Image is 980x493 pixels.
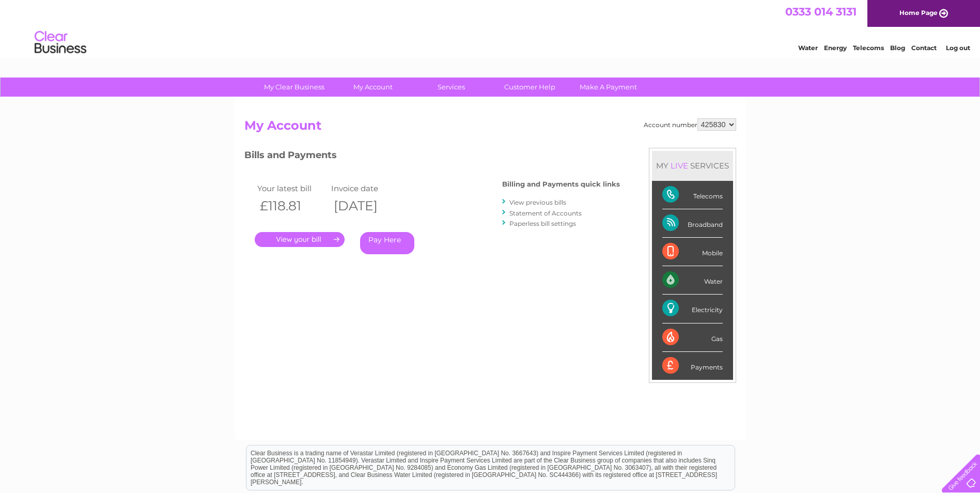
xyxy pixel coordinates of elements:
[330,78,415,97] a: My Account
[662,323,723,352] div: Gas
[668,161,690,171] div: LIVE
[509,198,566,206] a: View previous bills
[244,148,620,166] h3: Bills and Payments
[509,209,582,217] a: Statement of Accounts
[487,78,572,97] a: Customer Help
[911,44,937,52] a: Contact
[409,78,494,97] a: Services
[853,44,884,52] a: Telecoms
[662,181,723,209] div: Telecoms
[329,181,403,195] td: Invoice date
[946,44,970,52] a: Log out
[329,195,403,217] th: [DATE]
[509,220,576,227] a: Paperless bill settings
[244,118,736,138] h2: My Account
[252,78,337,97] a: My Clear Business
[652,151,733,180] div: MY SERVICES
[662,352,723,380] div: Payments
[798,44,818,52] a: Water
[566,78,651,97] a: Make A Payment
[785,5,857,18] a: 0333 014 3131
[824,44,847,52] a: Energy
[662,209,723,238] div: Broadband
[34,27,87,58] img: logo.png
[890,44,905,52] a: Blog
[662,238,723,266] div: Mobile
[255,232,345,247] a: .
[255,195,329,217] th: £118.81
[360,232,414,254] a: Pay Here
[502,180,620,188] h4: Billing and Payments quick links
[644,118,736,131] div: Account number
[662,266,723,295] div: Water
[662,295,723,323] div: Electricity
[246,6,735,50] div: Clear Business is a trading name of Verastar Limited (registered in [GEOGRAPHIC_DATA] No. 3667643...
[255,181,329,195] td: Your latest bill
